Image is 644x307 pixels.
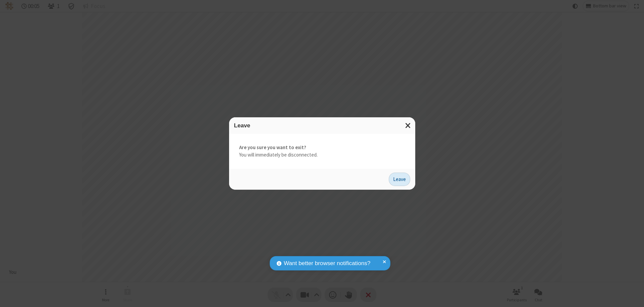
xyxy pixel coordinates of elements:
div: You will immediately be disconnected. [229,134,415,169]
button: Leave [389,173,410,186]
strong: Are you sure you want to exit? [239,144,405,151]
span: Want better browser notifications? [284,259,370,268]
h3: Leave [234,122,410,129]
button: Close modal [401,117,415,134]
